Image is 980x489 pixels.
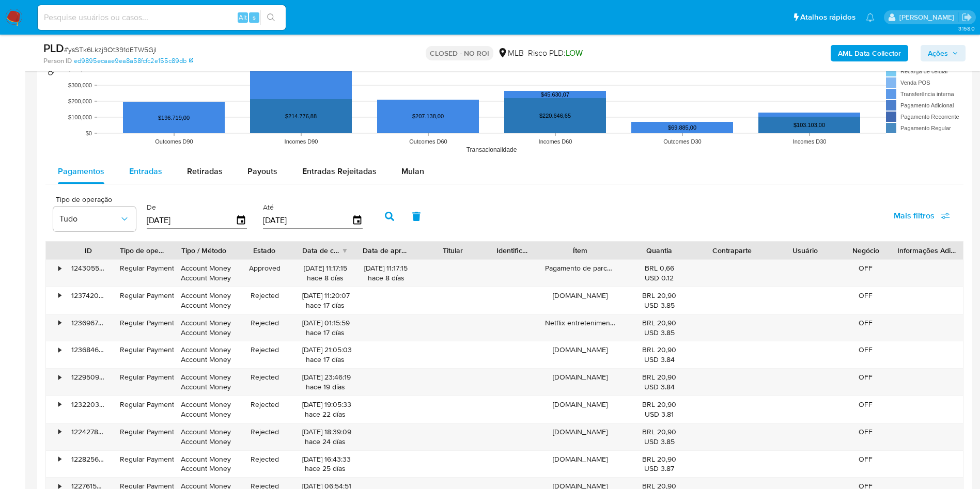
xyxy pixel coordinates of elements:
span: Ações [928,45,948,61]
span: 3.158.0 [958,24,975,33]
b: AML Data Collector [838,45,901,61]
div: MLB [497,48,524,59]
button: search-icon [260,10,282,25]
span: # ysSTk6Lkzj9Ot391dETW5GjI [64,44,157,55]
button: Ações [921,45,966,61]
a: ed9895ecaae9ea8a58fcfc2e155c89db [74,56,193,66]
span: s [253,12,256,22]
a: Notificações [866,13,875,22]
input: Pesquise usuários ou casos... [38,11,286,24]
button: AML Data Collector [831,45,908,61]
span: Atalhos rápidos [800,12,855,23]
span: Risco PLD: [528,48,583,59]
b: PLD [43,40,64,56]
span: LOW [566,47,583,59]
a: Sair [961,12,972,23]
span: Alt [239,12,247,22]
b: Person ID [43,56,72,66]
p: magno.ferreira@mercadopago.com.br [899,12,958,22]
p: CLOSED - NO ROI [426,46,493,60]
